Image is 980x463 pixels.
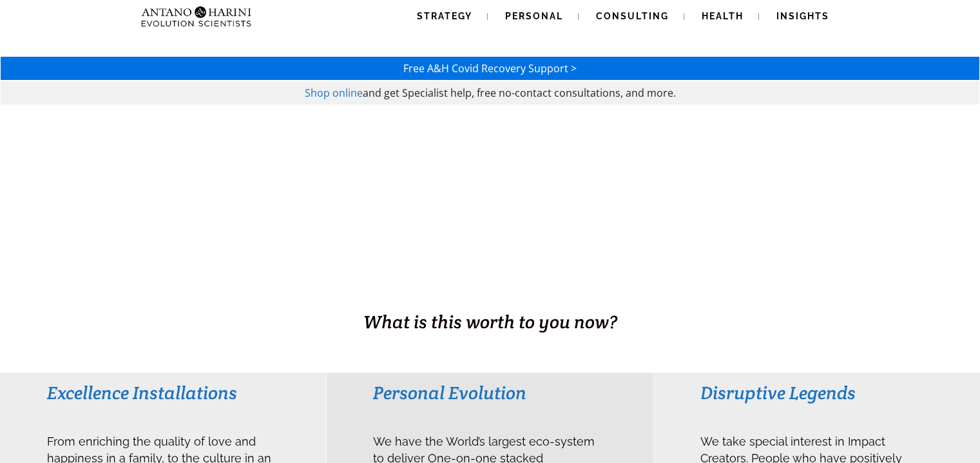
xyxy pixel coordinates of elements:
[596,11,669,21] span: Consulting
[305,86,363,100] a: Shop online
[505,11,563,21] span: Personal
[1,282,979,309] h1: BUSINESS. HEALTH. Family. Legacy
[373,381,606,404] h3: Personal Evolution
[47,381,280,404] h3: Excellence Installations
[702,11,744,21] span: Health
[403,61,577,75] a: Free A&H Covid Recovery Support >
[363,86,676,100] span: and get Specialist help, free no-contact consultations, and more.
[363,310,617,333] span: What is this worth to you now?
[700,381,933,404] h3: Disruptive Legends
[776,11,829,21] span: Insights
[417,11,472,21] span: Strategy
